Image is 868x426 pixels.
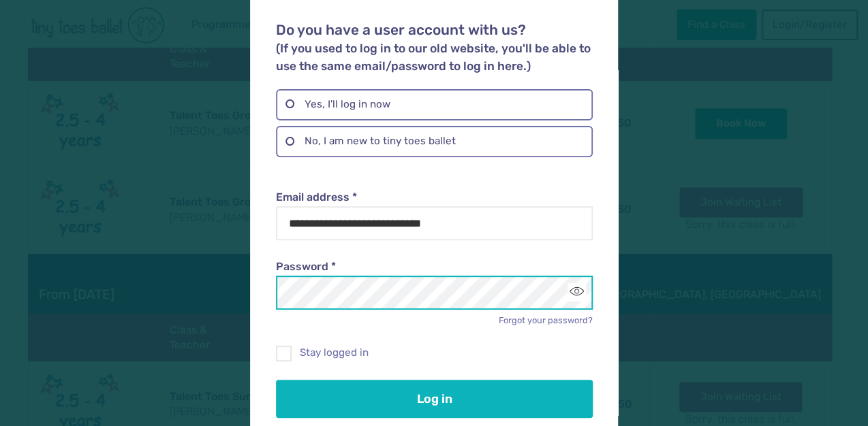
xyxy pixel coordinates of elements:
h2: Do you have a user account with us? [276,22,592,75]
label: Password * [276,259,592,274]
button: Toggle password visibility [568,283,586,301]
label: No, I am new to tiny toes ballet [276,126,592,157]
label: Stay logged in [276,346,592,360]
label: Email address * [276,190,592,205]
a: Forgot your password? [499,315,593,325]
label: Yes, I'll log in now [276,89,592,120]
button: Log in [276,380,592,418]
small: (If you used to log in to our old website, you'll be able to use the same email/password to log i... [276,42,591,73]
